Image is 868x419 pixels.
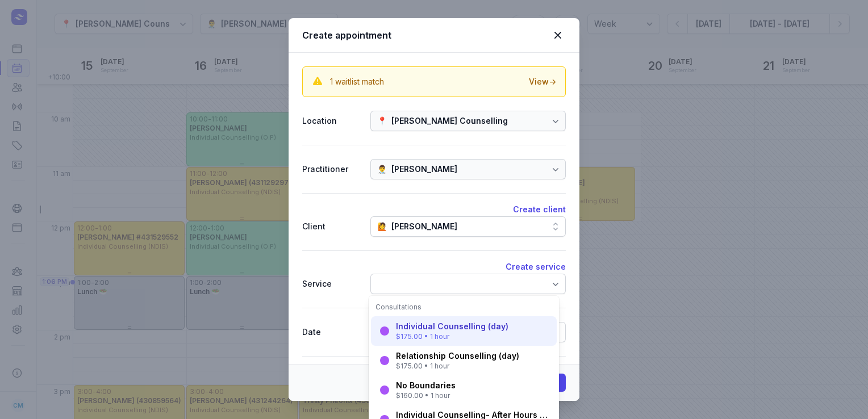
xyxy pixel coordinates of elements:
button: Create client [513,203,566,216]
div: Client [302,220,361,233]
span: → [549,77,556,86]
div: Location [302,114,361,128]
div: Consultations [375,303,552,312]
div: 👨‍⚕️ [377,162,387,176]
div: 🙋️ [377,220,387,233]
div: Service [302,277,361,291]
div: Date [302,325,361,339]
div: No Boundaries [396,380,456,391]
div: Relationship Counselling (day) [396,350,519,362]
div: Practitioner [302,162,361,176]
div: Create appointment [302,28,550,42]
div: $175.00 • 1 hour [396,362,519,371]
div: 1 waitlist match [330,76,384,87]
div: Individual Counselling (day) [396,321,508,332]
button: Create service [506,260,566,274]
div: [PERSON_NAME] [391,162,457,176]
div: [PERSON_NAME] Counselling [391,114,508,128]
div: 📍 [377,114,387,128]
div: $175.00 • 1 hour [396,332,508,341]
div: View [529,76,556,87]
div: $160.00 • 1 hour [396,391,456,400]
